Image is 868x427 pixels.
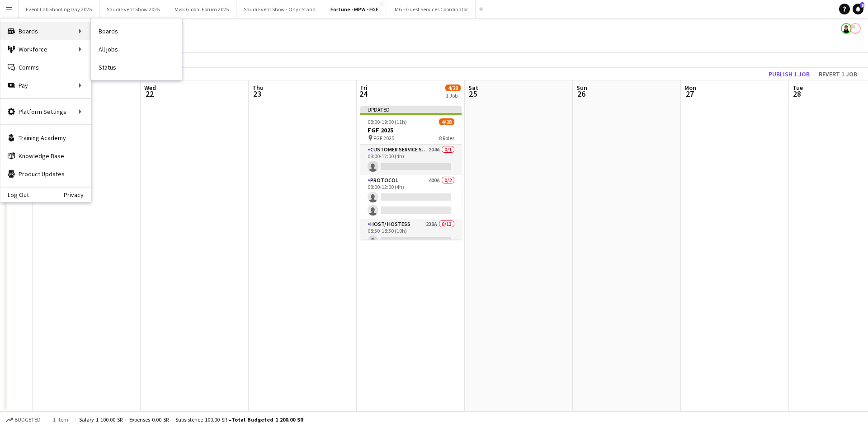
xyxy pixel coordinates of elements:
span: Thu [252,84,264,92]
app-user-avatar: Reem Al Shorafa [841,23,852,34]
h3: FGF 2025 [360,126,462,134]
span: Total Budgeted 1 200.00 SR [231,416,303,423]
span: 23 [251,89,264,99]
a: 8 [853,4,863,14]
span: Sun [576,84,587,92]
button: Publish 1 job [765,68,813,80]
span: Mon [684,84,696,92]
span: 25 [467,89,478,99]
a: Boards [91,22,182,40]
app-card-role: Protocol400A0/208:00-12:00 (4h) [360,175,462,219]
span: Wed [144,84,156,92]
span: Tue [793,84,803,92]
div: Updated [360,106,462,113]
a: Log Out [0,191,29,198]
span: FGF 2025 [373,135,394,141]
span: Fri [360,84,368,92]
button: Budgeted [5,415,42,425]
div: Pay [0,76,91,94]
span: 22 [143,89,156,99]
button: Misk Global Forum 2025 [167,0,236,18]
span: 1 item [50,416,71,423]
button: Fortune - MPW - FGF [323,0,386,18]
span: 26 [575,89,587,99]
button: Revert 1 job [815,68,861,80]
app-user-avatar: Yousef Alotaibi [850,23,861,34]
span: 4/28 [445,84,461,91]
button: Saudi Event Show 2025 [99,0,167,18]
a: Status [91,58,182,76]
app-job-card: Updated08:00-19:00 (11h)4/28FGF 2025 FGF 20258 RolesCustomer Service Staff204A0/108:00-12:00 (4h)... [360,106,462,239]
span: 28 [791,89,803,99]
button: Event Lab Shooting Day 2025 [19,0,99,18]
div: Workforce [0,40,91,58]
span: 8 Roles [439,135,454,141]
span: 4/28 [439,118,454,125]
span: Sat [468,84,478,92]
a: All jobs [91,40,182,58]
a: Product Updates [0,165,91,183]
div: Platform Settings [0,103,91,121]
span: 27 [683,89,696,99]
a: Training Academy [0,129,91,147]
span: 8 [860,2,864,8]
a: Comms [0,58,91,76]
div: Salary 1 100.00 SR + Expenses 0.00 SR + Subsistence 100.00 SR = [79,416,303,423]
div: Boards [0,22,91,40]
a: Knowledge Base [0,147,91,165]
a: Privacy [64,191,91,198]
app-card-role: Customer Service Staff204A0/108:00-12:00 (4h) [360,145,462,175]
span: 24 [359,89,368,99]
div: 1 Job [446,92,460,99]
button: Saudi Event Show - Onyx Stand [236,0,323,18]
button: IMG - Guest Services Coordinator [386,0,476,18]
span: Budgeted [14,417,41,423]
app-card-role: Host/ Hostess238A0/1308:30-18:30 (10h) [360,219,462,407]
span: 08:00-19:00 (11h) [368,118,407,125]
